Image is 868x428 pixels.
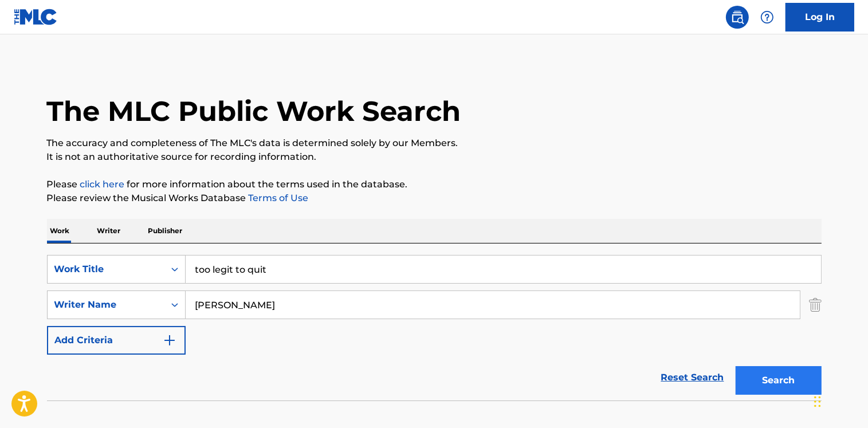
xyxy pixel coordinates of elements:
iframe: Chat Widget [811,373,868,428]
div: Writer Name [54,298,158,312]
img: 9d2ae6d4665cec9f34b9.svg [163,333,176,347]
img: Delete Criterion [809,290,822,319]
a: Log In [785,3,854,32]
a: Public Search [726,6,749,29]
img: search [730,10,744,24]
button: Search [736,366,822,395]
p: Please review the Musical Works Database [47,191,822,205]
p: The accuracy and completeness of The MLC's data is determined solely by our Members. [47,136,822,150]
div: Work Title [54,262,158,276]
img: MLC Logo [14,9,58,25]
p: Publisher [145,219,186,243]
p: It is not an authoritative source for recording information. [47,150,822,164]
p: Writer [94,219,124,243]
h1: The MLC Public Work Search [47,94,461,128]
button: Add Criteria [47,326,186,355]
a: Terms of Use [246,193,309,203]
img: help [760,10,774,24]
div: Help [756,6,779,29]
form: Search Form [47,255,822,400]
p: Please for more information about the terms used in the database. [47,178,822,191]
div: Drag [814,384,821,419]
p: Work [47,219,73,243]
a: Reset Search [655,365,730,390]
a: click here [80,179,125,190]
